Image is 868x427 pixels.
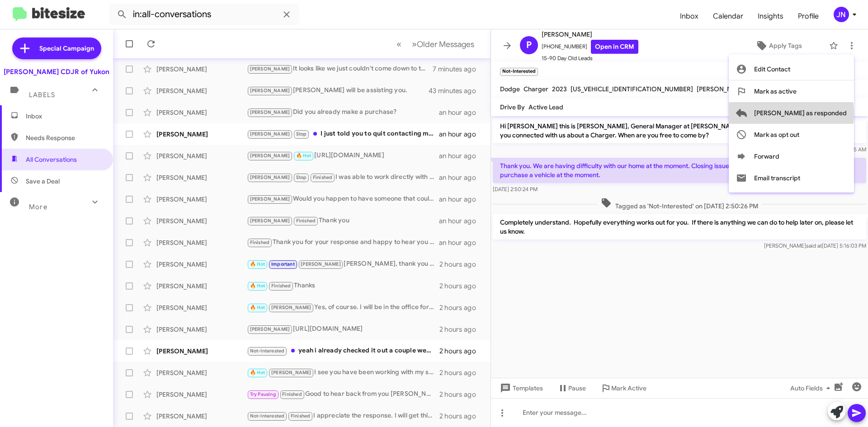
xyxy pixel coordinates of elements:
[754,80,797,102] span: Mark as active
[754,102,847,124] span: [PERSON_NAME] as responded
[754,58,790,80] span: Edit Contact
[754,124,799,145] span: Mark as opt out
[729,145,854,167] button: Forward
[729,167,854,189] button: Email transcript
